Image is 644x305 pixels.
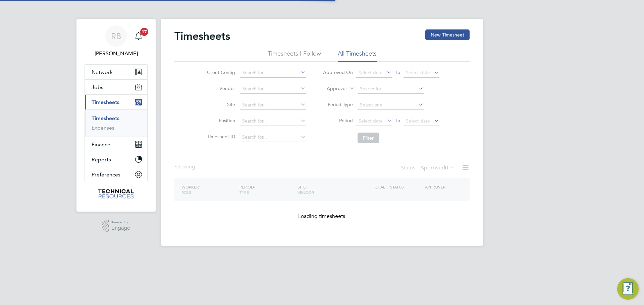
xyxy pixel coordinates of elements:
[195,163,199,170] span: ...
[174,29,230,43] h2: Timesheets
[420,164,455,171] label: Approved
[406,70,430,76] span: Select date
[445,164,448,171] span: 0
[85,25,148,58] a: RB[PERSON_NAME]
[359,118,383,124] span: Select date
[401,163,456,173] div: Status
[406,118,430,124] span: Select date
[85,95,147,109] button: Timesheets
[111,32,121,41] span: RB
[393,68,402,77] span: To
[205,69,235,75] label: Client Config
[205,118,235,124] label: Position
[85,80,147,94] button: Jobs
[85,152,147,167] button: Reports
[92,115,119,122] a: Timesheets
[111,225,130,231] span: Engage
[323,101,353,107] label: Period Type
[76,19,156,212] nav: Main navigation
[359,70,383,76] span: Select date
[102,220,130,232] a: Powered byEngage
[85,65,147,79] button: Network
[268,50,321,62] li: Timesheets I Follow
[240,133,306,142] input: Search for...
[358,133,379,143] button: Filter
[323,118,353,124] label: Period
[111,220,130,225] span: Powered by
[92,125,114,131] a: Expenses
[205,134,235,140] label: Timesheet ID
[140,28,148,36] span: 17
[240,68,306,78] input: Search for...
[317,85,347,92] label: Approver
[85,167,147,182] button: Preferences
[85,189,148,200] a: Go to home page
[240,100,306,110] input: Search for...
[85,50,148,58] span: Rianna Bowles
[393,116,402,125] span: To
[205,101,235,107] label: Site
[358,84,424,94] input: Search for...
[174,163,201,170] div: Showing
[85,109,147,137] div: Timesheets
[92,141,110,148] span: Finance
[132,25,145,47] a: 17
[92,171,120,178] span: Preferences
[97,189,135,200] img: technicalresources-logo-retina.png
[92,69,113,75] span: Network
[92,99,119,105] span: Timesheets
[240,117,306,126] input: Search for...
[358,100,424,110] input: Select one
[92,84,103,90] span: Jobs
[338,50,377,62] li: All Timesheets
[425,29,470,40] button: New Timesheet
[92,156,111,163] span: Reports
[323,69,353,75] label: Approved On
[617,278,639,300] button: Engage Resource Center
[85,137,147,152] button: Finance
[240,84,306,94] input: Search for...
[205,85,235,91] label: Vendor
